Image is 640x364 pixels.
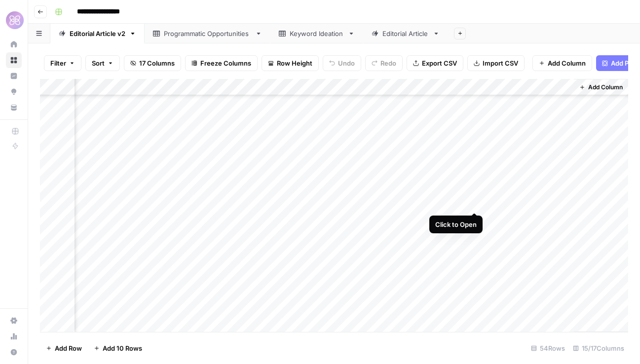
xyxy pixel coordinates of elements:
[50,58,66,68] span: Filter
[290,29,344,38] div: Keyword Ideation
[6,68,22,84] a: Insights
[124,55,181,71] button: 17 Columns
[6,36,22,52] a: Home
[380,58,396,68] span: Redo
[422,58,457,68] span: Export CSV
[407,55,463,71] button: Export CSV
[55,343,82,353] span: Add Row
[185,55,258,71] button: Freeze Columns
[145,24,270,43] a: Programmatic Opportunities
[6,313,22,328] a: Settings
[575,81,627,94] button: Add Column
[483,58,518,68] span: Import CSV
[262,55,319,71] button: Row Height
[200,58,251,68] span: Freeze Columns
[139,58,175,68] span: 17 Columns
[338,58,355,68] span: Undo
[6,84,22,100] a: Opportunities
[527,340,569,356] div: 54 Rows
[50,24,145,43] a: Editorial Article v2
[92,58,105,68] span: Sort
[44,55,81,71] button: Filter
[6,11,24,29] img: HoneyLove Logo
[270,24,363,43] a: Keyword Ideation
[6,328,22,344] a: Usage
[70,29,125,38] div: Editorial Article v2
[548,58,586,68] span: Add Column
[6,100,22,115] a: Your Data
[6,344,22,360] button: Help + Support
[569,340,628,356] div: 15/17 Columns
[323,55,361,71] button: Undo
[382,29,429,38] div: Editorial Article
[435,219,477,229] div: Click to Open
[588,83,623,92] span: Add Column
[363,24,448,43] a: Editorial Article
[467,55,525,71] button: Import CSV
[164,29,251,38] div: Programmatic Opportunities
[6,52,22,68] a: Browse
[532,55,592,71] button: Add Column
[40,340,88,356] button: Add Row
[103,343,142,353] span: Add 10 Rows
[6,8,22,33] button: Workspace: HoneyLove
[365,55,403,71] button: Redo
[277,58,312,68] span: Row Height
[88,340,148,356] button: Add 10 Rows
[85,55,120,71] button: Sort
